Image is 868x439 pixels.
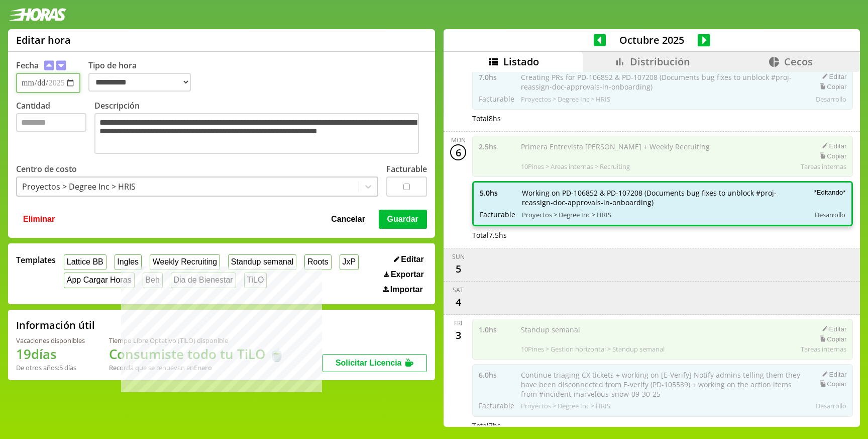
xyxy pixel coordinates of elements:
[450,144,466,160] div: 6
[88,73,191,92] select: Tipo de hora
[391,270,424,279] span: Exportar
[304,254,331,270] button: Roots
[16,113,86,132] input: Cantidad
[472,421,853,430] div: Total 7 hs
[336,359,402,367] span: Solicitar Licencia
[630,55,690,68] span: Distribución
[379,210,427,229] button: Guardar
[94,113,419,154] textarea: Descripción
[194,363,212,372] b: Enero
[401,255,423,264] span: Editar
[391,254,427,265] button: Editar
[472,230,853,240] div: Total 7.5 hs
[340,254,359,270] button: JxP
[20,210,58,229] button: Eliminar
[606,33,698,47] span: Octubre 2025
[109,336,285,345] div: Tiempo Libre Optativo (TiLO) disponible
[16,163,77,174] label: Centro de costo
[88,60,199,93] label: Tipo de hora
[451,136,466,144] div: Mon
[453,286,464,294] div: Sat
[452,252,465,261] div: Sun
[109,363,285,372] div: Recordá que se renuevan en
[22,181,136,192] div: Proyectos > Degree Inc > HRIS
[16,318,95,332] h2: Información útil
[454,319,462,327] div: Fri
[390,285,423,294] span: Importar
[64,273,135,288] button: App Cargar Horas
[16,345,85,363] h1: 19 días
[322,354,427,372] button: Solicitar Licencia
[450,261,466,277] div: 5
[328,210,368,229] button: Cancelar
[171,273,236,288] button: Dia de Bienestar
[381,270,427,280] button: Exportar
[8,8,66,21] img: logotipo
[150,254,220,270] button: Weekly Recruiting
[16,33,71,47] h1: Editar hora
[503,55,539,68] span: Listado
[784,55,813,68] span: Cecos
[143,273,163,288] button: Beh
[450,294,466,310] div: 4
[450,327,466,343] div: 3
[16,60,39,71] label: Fecha
[16,100,94,156] label: Cantidad
[109,345,285,363] h1: Consumiste todo tu TiLO 🍵
[444,72,860,425] div: scrollable content
[115,254,142,270] button: Ingles
[16,363,85,372] div: De otros años: 5 días
[16,254,56,266] span: Templates
[64,254,106,270] button: Lattice BB
[386,163,427,174] label: Facturable
[244,273,267,288] button: TiLO
[94,100,427,156] label: Descripción
[472,114,853,123] div: Total 8 hs
[16,336,85,345] div: Vacaciones disponibles
[228,254,296,270] button: Standup semanal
